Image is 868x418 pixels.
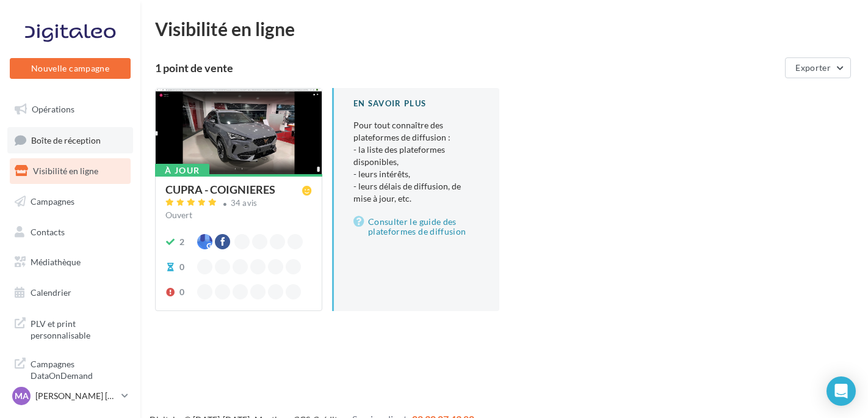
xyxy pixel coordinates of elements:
[7,219,133,245] a: Contacts
[179,261,184,273] div: 0
[31,287,71,298] span: Calendrier
[155,164,209,177] div: À jour
[353,144,480,168] li: - la liste des plateformes disponibles,
[7,189,133,215] a: Campagnes
[795,62,831,73] span: Exporter
[7,249,133,275] a: Médiathèque
[7,158,133,184] a: Visibilité en ligne
[31,196,74,207] span: Campagnes
[10,58,131,79] button: Nouvelle campagne
[785,57,851,78] button: Exporter
[353,180,480,205] li: - leurs délais de diffusion, de mise à jour, etc.
[353,168,480,180] li: - leurs intérêts,
[31,226,65,237] span: Contacts
[31,356,126,382] span: Campagnes DataOnDemand
[7,97,133,122] a: Opérations
[165,197,312,211] a: 34 avis
[155,62,780,73] div: 1 point de vente
[826,376,856,406] div: Open Intercom Messenger
[31,315,126,342] span: PLV et print personnalisable
[353,98,480,109] div: En savoir plus
[353,119,480,205] p: Pour tout connaître des plateformes de diffusion :
[165,210,192,220] span: Ouvert
[179,286,184,298] div: 0
[33,166,98,176] span: Visibilité en ligne
[231,199,258,207] div: 34 avis
[179,236,184,248] div: 2
[35,390,117,402] p: [PERSON_NAME] [PERSON_NAME]
[7,127,133,153] a: Boîte de réception
[15,390,29,402] span: MA
[10,384,131,408] a: MA [PERSON_NAME] [PERSON_NAME]
[353,215,480,239] a: Consulter le guide des plateformes de diffusion
[31,134,101,145] span: Boîte de réception
[165,184,275,195] div: CUPRA - COIGNIERES
[155,20,853,38] div: Visibilité en ligne
[31,257,81,267] span: Médiathèque
[7,310,133,346] a: PLV et print personnalisable
[32,104,74,114] span: Opérations
[7,280,133,306] a: Calendrier
[7,351,133,387] a: Campagnes DataOnDemand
